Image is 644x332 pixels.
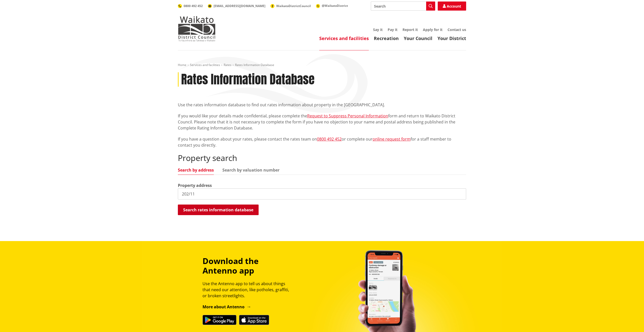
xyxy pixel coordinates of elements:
nav: breadcrumb [178,63,466,67]
h2: Property search [178,153,466,163]
a: Pay it [388,27,397,32]
a: online request form [373,136,411,142]
a: Services and facilities [319,35,369,41]
p: If you would like your details made confidential, please complete the form and return to Waikato ... [178,113,466,131]
h1: Rates Information Database [181,72,314,87]
a: Rates [224,63,231,67]
a: Request to Suppress Personal Information [307,113,388,119]
button: Search rates information database [178,205,259,215]
a: Home [178,63,186,67]
span: @WaikatoDistrict [322,4,348,8]
a: Say it [373,27,383,32]
a: Recreation [374,35,399,41]
img: Waikato District Council - Te Kaunihera aa Takiwaa o Waikato [178,16,216,41]
h3: Download the Antenno app [203,256,294,276]
span: 0800 492 452 [184,4,203,8]
span: WaikatoDistrictCouncil [276,4,311,8]
iframe: Messenger Launcher [621,311,639,329]
p: Use the Antenno app to tell us about things that need our attention, like potholes, graffiti, or ... [203,281,294,299]
a: @WaikatoDistrict [316,4,348,8]
a: Services and facilities [190,63,220,67]
p: Use the rates information database to find out rates information about property in the [GEOGRAPHI... [178,102,466,108]
p: If you have a question about your rates, please contact the rates team on or complete our for a s... [178,136,466,148]
input: e.g. Duke Street NGARUAWAHIA [178,188,466,200]
span: Rates Information Database [235,63,274,67]
a: Report it [403,27,418,32]
a: Account [438,2,466,11]
a: WaikatoDistrictCouncil [270,4,311,8]
a: Your Council [404,35,432,41]
a: Contact us [448,27,466,32]
a: Your District [437,35,466,41]
a: 0800 492 452 [317,136,342,142]
a: Search by valuation number [222,168,279,172]
a: [EMAIL_ADDRESS][DOMAIN_NAME] [208,4,265,8]
input: Search input [371,2,435,11]
a: 0800 492 452 [178,4,203,8]
a: Apply for it [423,27,442,32]
a: Search by address [178,168,214,172]
img: Download on the App Store [239,315,269,325]
a: More about Antenno [203,304,251,310]
img: Get it on Google Play [203,315,236,325]
label: Property address [178,182,212,188]
span: [EMAIL_ADDRESS][DOMAIN_NAME] [214,4,265,8]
